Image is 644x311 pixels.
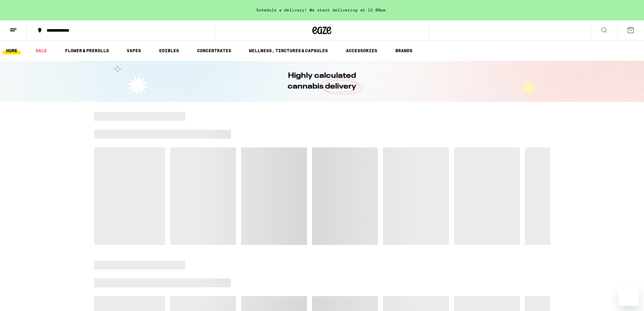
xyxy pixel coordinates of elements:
[270,71,374,92] h1: Highly calculated cannabis delivery
[32,47,50,54] a: SALE
[62,47,112,54] a: FLOWER & PREROLLS
[194,47,234,54] a: CONCENTRATES
[392,47,416,54] a: BRANDS
[343,47,380,54] a: ACCESSORIES
[619,286,639,306] iframe: Button to launch messaging window
[124,47,144,54] a: VAPES
[3,47,21,54] a: HOME
[246,47,331,54] a: WELLNESS, TINCTURES & CAPSULES
[156,47,182,54] a: EDIBLES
